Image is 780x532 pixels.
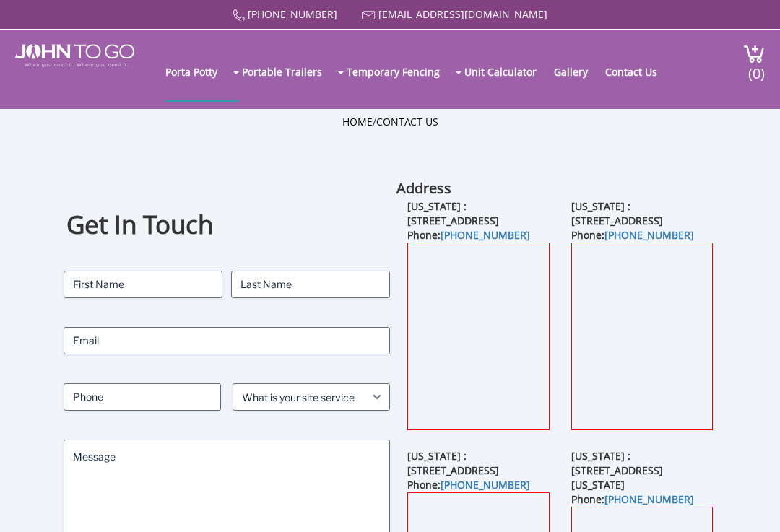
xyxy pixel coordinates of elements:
[464,43,551,100] a: Unit Calculator
[571,492,694,506] b: Phone:
[362,11,376,20] img: Mail
[242,43,337,100] a: Portable Trailers
[376,115,438,128] a: Contact Us
[571,199,663,227] b: [US_STATE] : [STREET_ADDRESS]
[407,228,530,242] b: Phone:
[342,115,438,129] ul: /
[571,449,663,492] b: [US_STATE] : [STREET_ADDRESS][US_STATE]
[165,43,232,100] a: Porta Potty
[248,7,337,21] a: [PHONE_NUMBER]
[64,383,221,411] input: Phone
[342,115,373,128] a: Home
[605,43,672,100] a: Contact Us
[407,478,530,492] b: Phone:
[743,44,765,64] img: cart a
[722,474,780,532] button: Live Chat
[378,7,547,21] a: [EMAIL_ADDRESS][DOMAIN_NAME]
[64,271,222,298] input: First Name
[64,327,390,354] input: Email
[66,207,386,242] h1: Get In Touch
[441,228,530,242] a: [PHONE_NUMBER]
[233,9,245,22] img: Call
[441,478,530,492] a: [PHONE_NUMBER]
[604,228,694,242] a: [PHONE_NUMBER]
[407,199,499,227] b: [US_STATE] : [STREET_ADDRESS]
[571,228,694,242] b: Phone:
[604,492,694,506] a: [PHONE_NUMBER]
[396,178,451,198] b: Address
[15,44,134,67] img: JOHN to go
[347,43,454,100] a: Temporary Fencing
[231,271,390,298] input: Last Name
[407,449,499,477] b: [US_STATE] : [STREET_ADDRESS]
[747,52,765,83] span: (0)
[554,43,602,100] a: Gallery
